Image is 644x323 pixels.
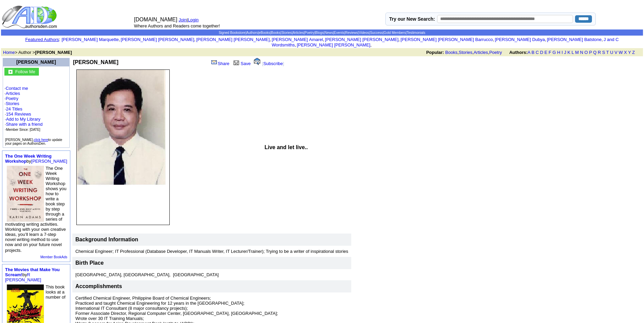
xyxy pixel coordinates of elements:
font: > Author > [3,50,72,55]
font: , , , , , , , , , , [62,37,619,47]
img: gc.jpg [8,70,13,74]
a: Poetry [6,96,19,101]
font: ] [283,61,284,66]
font: i [494,38,495,42]
font: [PERSON_NAME], to update your pages on AuthorsDen. [5,138,62,145]
a: [PERSON_NAME] [PERSON_NAME] [196,37,269,42]
a: P [589,50,592,55]
a: Blogs [315,31,324,35]
a: 154 Reviews [6,112,31,117]
font: · · · [5,117,43,132]
a: Books [271,31,281,35]
font: [ [262,61,263,66]
a: Reviews [345,31,358,35]
a: V [615,50,618,55]
a: B [531,50,534,55]
a: [PERSON_NAME] [PERSON_NAME] [325,37,398,42]
a: [PERSON_NAME] Marquette [62,37,119,42]
a: O [585,50,588,55]
a: R [598,50,601,55]
a: K [568,50,571,55]
b: Authors: [509,50,527,55]
a: W [619,50,623,55]
a: Q [593,50,596,55]
a: Gold Members [384,31,406,35]
img: 80213.jpg [7,166,44,222]
font: by [5,267,59,282]
a: Articles [474,50,488,55]
a: 24 Titles [6,106,22,112]
img: alert.gif [254,58,260,65]
a: Stories [6,101,19,106]
font: Accomplishments [75,283,122,289]
font: i [400,38,400,42]
font: : [25,37,60,42]
a: Authors [246,31,258,35]
a: Contact me [6,86,28,91]
img: share_page.gif [211,60,217,65]
a: Success [370,31,383,35]
a: [PERSON_NAME] Amarel [272,37,323,42]
font: , , , [426,50,641,55]
a: A [528,50,530,55]
a: D [540,50,543,55]
a: [PERSON_NAME] [16,59,56,65]
a: L [572,50,574,55]
font: Member Since: [DATE] [6,128,41,132]
a: E [544,50,547,55]
a: Home [3,50,15,55]
a: The One Week Writing Workshop [5,154,51,164]
a: N [580,50,583,55]
a: Add to My Library [6,117,41,122]
img: logo_ad.gif [2,5,58,29]
a: U [610,50,613,55]
a: G [552,50,556,55]
a: T [606,50,609,55]
font: by [5,154,67,164]
a: Articles [293,31,304,35]
a: X [624,50,627,55]
a: I [562,50,563,55]
a: Share with a friend [6,122,43,127]
img: library.gif [233,60,240,65]
font: Chemical Engineer; IT Professional (Database Developer, IT Manuals Writer, IT Lecturer/Trainer); ... [75,249,348,254]
a: Member BookAds [40,255,67,259]
a: Videos [359,31,369,35]
a: Share [211,61,230,66]
a: F [549,50,551,55]
a: [PERSON_NAME] [31,159,67,164]
a: S [602,50,605,55]
a: eBooks [259,31,270,35]
font: [DOMAIN_NAME] [134,17,177,22]
a: Login [188,17,199,22]
font: · · [5,106,43,132]
a: Stories [281,31,292,35]
b: Live and let live.. [264,144,308,150]
font: i [324,38,325,42]
span: | | | | | | | | | | | | | | [219,31,425,35]
a: Signed Bookstore [219,31,245,35]
b: [PERSON_NAME] [73,59,118,65]
a: Featured Authors [25,37,59,42]
a: Subscribe [263,61,283,66]
font: i [195,38,196,42]
a: Events [334,31,344,35]
a: click here [34,138,48,142]
a: J and C Wordsmiths [272,37,619,47]
a: The Movies that Make You Scream! [5,267,59,277]
a: Testimonials [407,31,425,35]
a: Y [628,50,631,55]
font: · · · · [4,86,68,132]
a: Save [232,61,251,66]
a: C [535,50,539,55]
a: [PERSON_NAME] Dubya [495,37,545,42]
font: Follow Me [15,69,35,74]
font: | [187,17,201,22]
font: i [296,43,297,47]
a: Poetry [305,31,314,35]
b: Background Information [75,237,138,242]
font: Birth Place [75,260,104,266]
a: Join [178,17,187,22]
a: [PERSON_NAME] [PERSON_NAME] Barrucco [401,37,493,42]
